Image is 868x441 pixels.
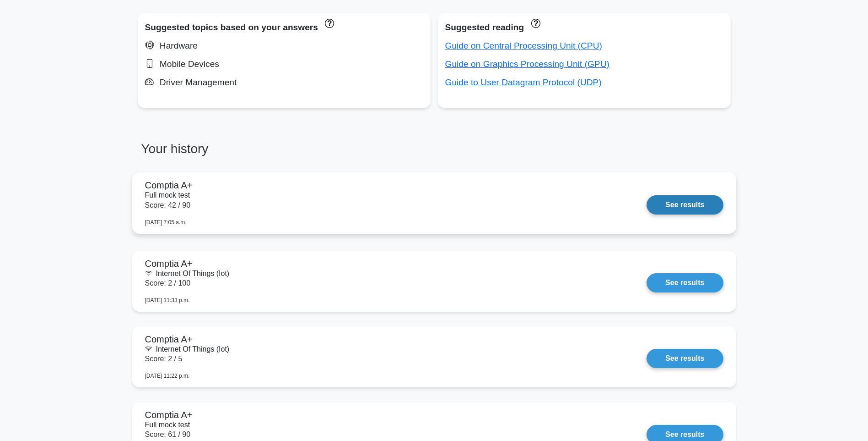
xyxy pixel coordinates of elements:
a: Guide to User Datagram Protocol (UDP) [445,77,602,87]
a: See results [647,273,723,292]
a: See results [647,195,723,215]
a: These topics have been answered less than 50% correct. Topics disapear when you answer questions ... [323,18,334,28]
div: Driver Management [145,75,423,90]
h3: Your history [138,141,429,164]
div: Suggested topics based on your answers [145,20,423,35]
a: Guide on Central Processing Unit (CPU) [445,41,602,50]
div: Mobile Devices [145,57,423,72]
div: Hardware [145,39,423,53]
div: Suggested reading [445,20,723,35]
a: See results [647,349,723,368]
a: Guide on Graphics Processing Unit (GPU) [445,59,609,69]
a: These concepts have been answered less than 50% correct. The guides disapear when you answer ques... [528,18,540,28]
